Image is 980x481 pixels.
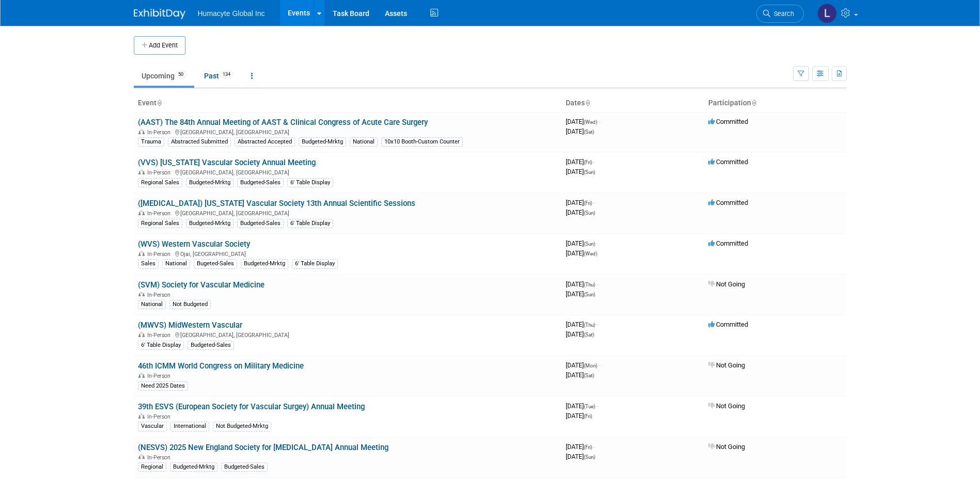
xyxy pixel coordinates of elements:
[186,178,234,187] div: Budgeted-Mrktg
[188,341,234,350] div: Budgeted-Sales
[566,249,597,257] span: [DATE]
[584,159,592,165] span: (Fri)
[147,373,174,379] span: In-Person
[708,402,745,410] span: Not Going
[194,259,237,268] div: Bugeted-Sales
[213,422,271,431] div: Not Budgeted-Mrktg
[138,373,145,378] img: In-Person Event
[350,137,378,147] div: National
[169,300,211,309] div: Not Budgeted
[138,454,145,459] img: In-Person Event
[186,219,234,228] div: Budgeted-Mrktg
[708,280,745,288] span: Not Going
[584,322,595,328] span: (Thu)
[196,66,241,86] a: Past134
[175,71,186,78] span: 50
[585,99,590,107] a: Sort by Start Date
[756,5,804,23] a: Search
[597,239,598,247] span: -
[566,330,594,338] span: [DATE]
[708,158,748,166] span: Committed
[138,280,265,290] a: (SVM) Society for Vascular Medicine
[597,320,598,328] span: -
[584,413,592,419] span: (Fri)
[708,199,748,206] span: Committed
[704,94,847,112] th: Participation
[584,169,595,175] span: (Sun)
[584,373,594,378] span: (Sat)
[566,290,595,298] span: [DATE]
[566,158,595,166] span: [DATE]
[584,210,595,216] span: (Sun)
[138,168,557,176] div: [GEOGRAPHIC_DATA], [GEOGRAPHIC_DATA]
[562,94,704,112] th: Dates
[138,251,145,256] img: In-Person Event
[138,129,145,134] img: In-Person Event
[566,168,595,175] span: [DATE]
[584,251,597,256] span: (Wed)
[584,444,592,450] span: (Fri)
[708,239,748,247] span: Committed
[235,137,295,147] div: Abstracted Accepted
[708,443,745,451] span: Not Going
[566,320,598,328] span: [DATE]
[566,402,598,410] span: [DATE]
[134,36,185,55] button: Add Event
[566,280,598,288] span: [DATE]
[381,137,463,147] div: 10x10 Booth-Custom Counter
[584,282,595,287] span: (Thu)
[138,158,316,167] a: (VVS) [US_STATE] Vascular Society Annual Meeting
[241,259,288,268] div: Budgeted-Mrktg
[147,332,174,339] span: In-Person
[138,300,166,309] div: National
[138,462,166,472] div: Regional
[147,169,174,176] span: In-Person
[817,4,837,23] img: Linda Hamilton
[138,239,250,249] a: (WVS) Western Vascular Society
[138,118,428,127] a: (AAST) The 84th Annual Meeting of AAST & Clinical Congress of Acute Care Surgery
[138,320,242,330] a: (MWVS) MidWestern Vascular
[138,210,145,215] img: In-Person Event
[237,219,284,228] div: Budgeted-Sales
[147,129,174,136] span: In-Person
[287,178,333,187] div: 6' Table Display
[147,454,174,461] span: In-Person
[584,332,594,338] span: (Sat)
[138,219,182,228] div: Regional Sales
[292,259,338,268] div: 6' Table Display
[566,118,600,125] span: [DATE]
[584,404,595,409] span: (Tue)
[138,361,304,371] a: 46th ICMM World Congress on Military Medicine
[220,71,234,78] span: 134
[134,66,194,86] a: Upcoming50
[134,94,562,112] th: Event
[566,239,598,247] span: [DATE]
[584,119,597,125] span: (Wed)
[584,241,595,247] span: (Sun)
[170,422,209,431] div: International
[584,200,592,206] span: (Fri)
[147,210,174,217] span: In-Person
[237,178,284,187] div: Budgeted-Sales
[594,158,595,166] span: -
[138,332,145,337] img: In-Person Event
[138,259,159,268] div: Sales
[138,330,557,339] div: [GEOGRAPHIC_DATA], [GEOGRAPHIC_DATA]
[584,363,597,368] span: (Mon)
[198,9,265,18] span: Humacyte Global Inc
[138,341,184,350] div: 6' Table Display
[138,422,167,431] div: Vascular
[566,127,594,135] span: [DATE]
[138,249,557,258] div: Ojai, [GEOGRAPHIC_DATA]
[162,259,190,268] div: National
[221,462,268,472] div: Budgeted-Sales
[138,402,365,411] a: 39th ESVS (European Society for Vascular Surgey) Annual Meeting
[138,209,557,217] div: [GEOGRAPHIC_DATA], [GEOGRAPHIC_DATA]
[597,280,598,288] span: -
[566,443,595,451] span: [DATE]
[770,10,794,18] span: Search
[599,361,600,369] span: -
[170,462,217,472] div: Budgeted-Mrktg
[566,209,595,216] span: [DATE]
[594,443,595,451] span: -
